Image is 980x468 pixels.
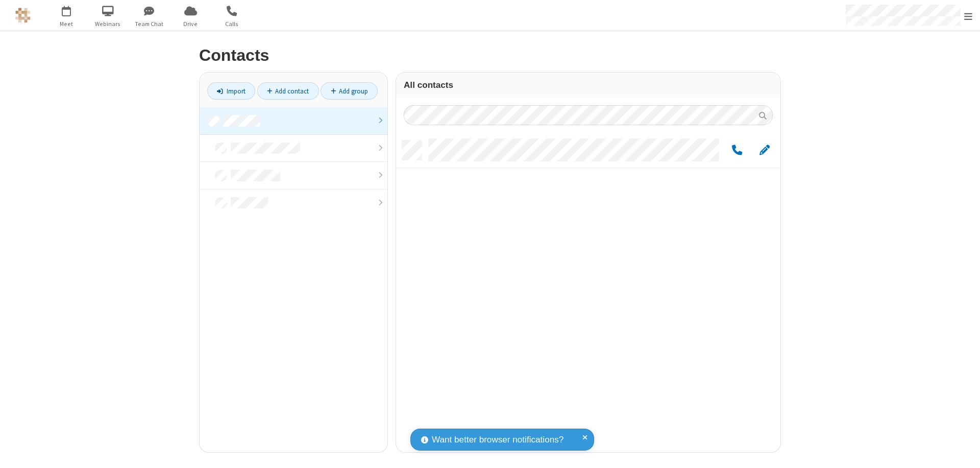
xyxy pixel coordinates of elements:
[15,8,31,23] img: QA Selenium DO NOT DELETE OR CHANGE
[89,19,127,29] span: Webinars
[130,19,168,29] span: Team Chat
[404,80,773,90] h3: All contacts
[207,82,255,100] a: Import
[199,46,781,64] h2: Contacts
[754,144,774,157] button: Edit
[257,82,319,100] a: Add contact
[47,19,86,29] span: Meet
[432,433,563,447] span: Want better browser notifications?
[213,19,251,29] span: Calls
[171,19,210,29] span: Drive
[727,144,747,157] button: Call by phone
[321,82,378,100] a: Add group
[396,133,780,452] div: grid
